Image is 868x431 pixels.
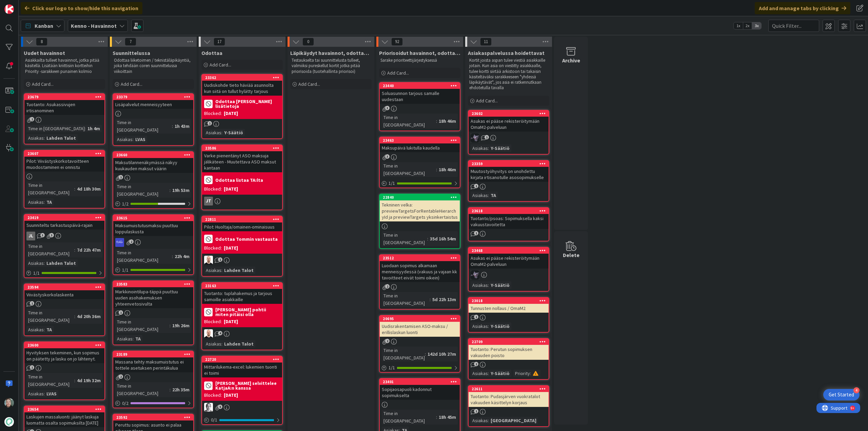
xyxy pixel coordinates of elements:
div: Time in [GEOGRAPHIC_DATA] [382,162,436,177]
div: 23602Asukas ei pääse rekisteröitymään OmaM2-palveluun [469,111,549,132]
div: 23401 [380,379,460,385]
div: Asiakas [204,129,221,136]
div: 23586 [205,146,282,151]
div: 23379 [113,94,193,100]
span: Add Card... [32,81,54,87]
span: Uudet havainnot [24,50,65,56]
div: 23189 [113,351,193,357]
span: 17 [214,38,225,46]
div: Luodaan sopimus alkamaan menneisyydessä (vakuus ja vajaan kk tavoitteet eivät toimi oikein) [380,261,460,282]
div: Uudisrakentamisen ASO-maksu / erillislaskun luonti [380,322,460,337]
div: 23583 [113,281,193,287]
div: [DATE] [224,318,238,325]
div: Lahden Talot [45,134,78,142]
div: TM [202,329,282,338]
div: 23512 [380,255,460,261]
div: 4d 20h 36m [75,313,102,320]
div: Massana tehty maksumuistutus ei tottele asetuksen perintäkulua [113,357,193,372]
div: PH [202,403,282,412]
span: : [170,187,171,194]
div: Asiakas [26,326,44,333]
div: 23602 [472,111,549,116]
div: Y-Säätiö [489,370,511,377]
div: Time in [GEOGRAPHIC_DATA] [382,292,430,307]
div: 23583 [116,282,193,287]
div: 23600Hyvityksen tekeminen, kun sopimus on päätetty ja lasku on jo lähtenyt. [24,342,104,363]
div: JL [24,232,104,240]
div: 23018Tunnusten nollaus / OmaM2 [469,298,549,313]
div: 23463Maksupäivä lukitulla kaudella [380,137,460,152]
div: 23594 [27,285,104,290]
div: [DATE] [224,185,238,193]
div: 23660 [113,152,193,158]
div: 23660 [116,153,193,157]
div: 23618 [472,209,549,213]
span: : [488,281,489,289]
div: 22720Mittarilukema-excel: lukemien tuonti ei toimi [202,356,282,377]
div: Tuotanto: Perutun sopimuksen vakuuden poisto [469,345,549,360]
div: Tuotanto: tuplahakemus ja tarjous samoille asiakkaille [202,289,282,304]
div: 4d 18h 30m [75,185,102,193]
div: 22840 [383,195,460,200]
div: 23679 [24,94,104,100]
div: Asiakas [204,267,221,274]
span: : [436,166,437,173]
span: : [170,322,171,329]
div: 23468Asukas ei pääse rekisteröitymään OmaM2-palveluun [469,248,549,269]
span: 1 [474,315,478,319]
span: : [488,144,489,152]
span: : [425,350,426,358]
div: 7d 22h 47m [75,246,102,254]
div: 23440Soluasunnon tarjous samalle uudestaan [380,83,460,104]
span: 1 [119,175,123,179]
div: Asiakas [115,335,133,342]
div: 20695 [380,316,460,322]
div: TM [202,256,282,265]
span: : [436,117,437,125]
span: 1x [734,22,743,29]
div: Varke pienentänyt ASO maksuja jälikäteen - Muutettava ASO maksut kantaan [202,151,282,172]
p: Kortit joista aspan tulee viestiä asiakkaille jotain. Kun asia on viestitty asiakkaalle, tulee ko... [469,58,548,91]
div: Blocked: [204,244,222,252]
div: 23189 [116,352,193,357]
span: 2x [743,22,752,29]
div: 0/2 [113,399,193,408]
div: 22720 [205,357,282,362]
div: 23419Suunniteltu tarkastuspäivä-rajain [24,215,104,230]
div: 23679 [27,95,104,99]
b: Odottaa Tommin vastausta [215,237,278,241]
div: [DATE] [224,244,238,252]
b: Kenno - Havainnot [71,22,117,29]
span: 8 [36,38,47,46]
div: LM [469,271,549,279]
div: Asiakas [471,144,488,152]
input: Quick Filter... [768,20,819,32]
div: 23468 [469,248,549,254]
div: 1/1 [24,269,104,277]
img: LM [471,134,479,142]
div: 1/2 [113,200,193,208]
div: 0/1 [202,416,282,424]
div: 23359Muutostyöhyvitys on unohdettu kirjata irtisanotulle asosopimukselle [469,161,549,182]
span: : [74,246,75,254]
div: Asukas ei pääse rekisteröitymään OmaM2-palveluun [469,254,549,269]
div: Asiakas [26,134,44,142]
div: Priority [513,370,530,377]
div: 23018 [472,298,549,303]
span: Add Card... [121,81,142,87]
div: TA [45,326,54,333]
div: 19h 26m [171,322,191,329]
div: Blocked: [204,110,222,117]
span: 1 [119,310,123,315]
div: Hyvityksen tekeminen, kun sopimus on päätetty ja lasku on jo lähtenyt. [24,348,104,363]
div: Maksupäivä lukitulla kaudella [380,143,460,152]
div: 1/1 [380,364,460,372]
div: 23379Lisäpalvelut menneisyyteen [113,94,193,109]
div: 23512 [383,256,460,260]
div: 23607 [24,151,104,157]
div: Tunnusten nollaus / OmaM2 [469,304,549,313]
div: 23468 [472,248,549,253]
div: Uudiskohde tieto häviää asunnolta kun siitä on tullut hylätty tarjous [202,81,282,96]
div: Time in [GEOGRAPHIC_DATA] [26,242,74,257]
div: Lahden Talot [222,267,255,274]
